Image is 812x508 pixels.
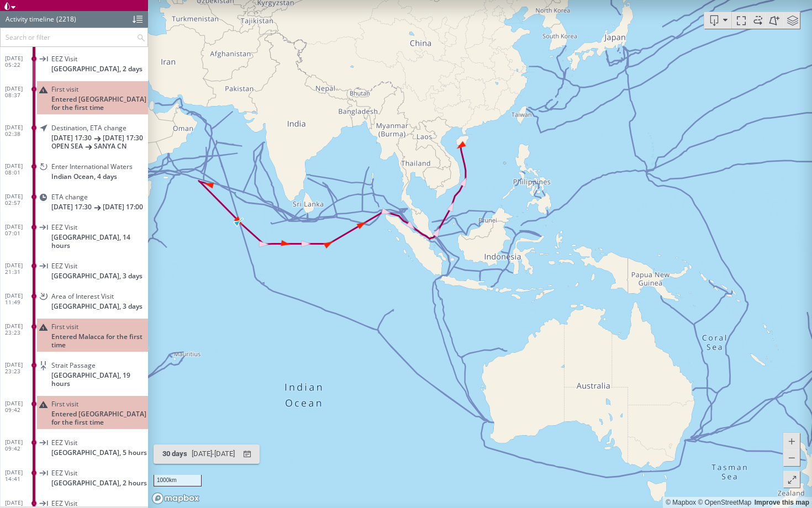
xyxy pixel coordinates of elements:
span: [DATE] 21:31 [5,262,34,275]
span: [GEOGRAPHIC_DATA], 5 hours [51,448,147,457]
span: Entered [GEOGRAPHIC_DATA] for the first time [51,95,148,112]
span: 30 days [162,449,187,458]
span: [DATE] 23:23 [5,361,34,374]
span: [GEOGRAPHIC_DATA], 2 days [51,65,143,73]
span: Destination, ETA change [51,124,126,132]
span: ETA change [51,193,88,201]
dl: [DATE] 02:38Destination, ETA change[DATE] 17:30[DATE] 17:30OPEN SEASANYA CN [5,116,148,155]
dl: [DATE] 08:37First visitEntered [GEOGRAPHIC_DATA] for the first time [5,77,148,116]
span: [DATE] 09:42 [5,400,34,413]
span: [DATE] 08:37 [5,85,34,98]
span: [GEOGRAPHIC_DATA], 14 hours [51,233,148,250]
dl: [DATE] 09:42EEZ Visit[GEOGRAPHIC_DATA], 5 hours [5,431,148,461]
span: [DATE] 08:01 [5,162,34,176]
div: Activity timeline [6,11,54,28]
dl: [DATE] 02:57ETA change[DATE] 17:30[DATE] 17:00 [5,185,148,215]
dl: [DATE] 09:42First visitEntered [GEOGRAPHIC_DATA] for the first time [5,392,148,431]
span: Entered Malacca for the first time [51,332,148,349]
dl: [DATE] 21:31EEZ Visit[GEOGRAPHIC_DATA], 3 days [5,254,148,284]
button: Create an AOI. [765,12,783,29]
div: (2218) [56,11,76,28]
dl: [DATE] 23:23First visitEntered Malacca for the first time [5,315,148,353]
span: [DATE] 11:49 [5,292,34,305]
dl: [DATE] 07:01EEZ Visit[GEOGRAPHIC_DATA], 14 hours [5,215,148,254]
span: SANYA CN [94,142,126,150]
span: [DATE] 23:23 [5,322,34,336]
span: [DATE] 02:38 [5,124,34,137]
button: Export vessel information [704,12,732,29]
span: First visit [51,322,78,331]
span: First visit [51,85,78,93]
div: Toggle vessel historical path [748,12,765,29]
span: Strait Passage [51,361,96,369]
span: OPEN SEA [51,142,83,150]
div: Toggle map information layers [783,12,800,29]
button: 30 days[DATE]-[DATE] [154,444,260,464]
div: [DATE] - [DATE] [189,446,237,463]
span: First visit [51,400,78,408]
dl: [DATE] 14:41EEZ Visit[GEOGRAPHIC_DATA], 2 hours [5,461,148,491]
span: EEZ Visit [51,262,77,270]
span: [DATE] 14:41 [5,469,34,482]
span: [DATE] 07:01 [5,223,34,236]
a: Mapbox logo [151,492,200,505]
span: EEZ Visit [51,438,77,447]
span: [DATE] 02:57 [5,193,34,206]
a: OpenStreetMap [698,499,751,506]
span: Area of Interest Visit [51,292,114,300]
dl: [DATE] 08:01Enter International WatersIndian Ocean, 4 days [5,155,148,185]
span: [DATE] 05:22 [5,55,34,68]
span: [GEOGRAPHIC_DATA], 19 hours [51,371,148,388]
dl: [DATE] 05:22EEZ Visit[GEOGRAPHIC_DATA], 2 days [5,47,148,77]
span: EEZ Visit [51,55,77,63]
span: EEZ Visit [51,469,77,477]
dl: [DATE] 11:49Area of Interest Visit[GEOGRAPHIC_DATA], 3 days [5,284,148,315]
span: [DATE] 09:42 [5,438,34,452]
dl: [DATE] 23:23Strait Passage[GEOGRAPHIC_DATA], 19 hours [5,353,148,392]
span: EEZ Visit [51,499,77,507]
span: EEZ Visit [51,223,77,231]
a: Mapbox [666,499,696,506]
span: [GEOGRAPHIC_DATA], 2 hours [51,479,147,487]
div: 1000km [154,475,202,486]
span: Indian Ocean, 4 days [51,172,117,181]
span: [DATE] 17:30 [103,134,143,142]
div: tooltips.createAOI [765,12,783,29]
span: [GEOGRAPHIC_DATA], 3 days [51,272,143,280]
span: [DATE] 17:30 [51,203,92,211]
span: [GEOGRAPHIC_DATA], 3 days [51,302,143,310]
span: Entered [GEOGRAPHIC_DATA] for the first time [51,410,148,426]
span: Enter International Waters [51,162,133,171]
span: [DATE] 17:30 [51,134,92,142]
span: [DATE] 17:00 [103,203,143,211]
div: Focus on vessel path [732,12,748,29]
a: Improve this map [755,499,809,506]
